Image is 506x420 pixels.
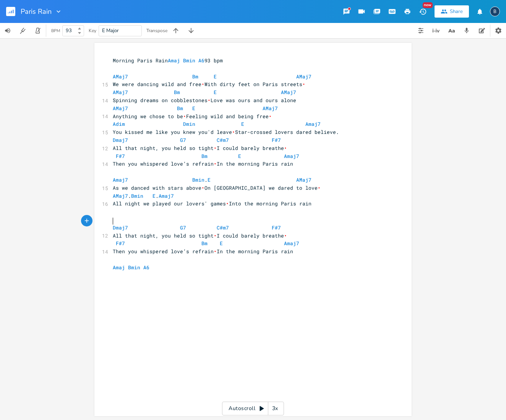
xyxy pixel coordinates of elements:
[21,8,52,15] span: Paris Rain
[113,97,296,104] span: Spinning dreams on cobblestones Love was ours and ours alone
[183,113,186,120] span: \u2028
[174,89,180,96] span: Bm
[201,184,204,191] span: \u2028
[201,153,208,160] span: Bm
[116,240,125,247] span: F#7
[51,29,60,33] div: BPM
[113,248,293,255] span: Then you whispered love’s refrain In the morning Paris rain
[302,81,305,88] span: \u2028
[217,224,229,231] span: C#m7
[198,57,204,64] span: A6
[113,145,287,151] span: All that night, you held so tight I could barely breathe
[296,176,311,183] span: AMaj7
[113,224,128,231] span: Dmaj7
[102,27,119,34] span: E Major
[177,105,183,112] span: Bm
[281,89,296,96] span: AMaj7
[222,402,284,415] div: Autoscroll
[220,240,223,247] span: E
[208,176,211,183] span: E
[113,184,321,191] span: As we danced with stars above On [GEOGRAPHIC_DATA] we dared to love
[113,176,311,183] span: .
[214,73,217,80] span: E
[183,120,195,127] span: Dmin
[113,192,128,199] span: AMaj7
[241,120,244,127] span: E
[214,145,217,151] span: \u2028
[238,153,241,160] span: E
[116,153,125,160] span: F#7
[192,105,195,112] span: E
[192,73,198,80] span: Bm
[180,137,186,143] span: G7
[168,57,180,64] span: Amaj
[89,28,96,33] div: Key
[143,264,149,271] span: A6
[113,137,128,143] span: Dmaj7
[490,3,500,20] button: B
[263,105,278,112] span: AMaj7
[128,264,140,271] span: Bmin
[113,113,272,120] span: Anything we chose to be Feeling wild and being free
[450,8,463,15] div: Share
[272,137,281,143] span: F#7
[214,160,217,167] span: \u2028
[284,240,299,247] span: Amaj7
[201,240,208,247] span: Bm
[296,73,311,80] span: AMaj7
[113,73,128,80] span: AMaj7
[113,81,305,88] span: We were dancing wild and free With dirty feet on Paris streets
[201,81,204,88] span: \u2028
[152,192,156,199] span: E
[305,120,321,127] span: Amaj7
[113,264,125,271] span: Amaj
[232,129,235,135] span: \u2028
[214,248,217,255] span: \u2028
[490,7,500,16] div: boywells
[113,129,339,135] span: You kissed me like you knew you'd leave Star-crossed lovers dared believe.
[269,113,272,120] span: \u2028
[272,224,281,231] span: F#7
[318,184,321,191] span: \u2028
[217,137,229,143] span: C#m7
[113,120,125,127] span: Adim
[208,97,211,104] span: \u2028
[146,28,167,33] div: Transpose
[113,176,128,183] span: Amaj7
[180,224,186,231] span: G7
[113,160,293,167] span: Then you whispered love’s refrain In the morning Paris rain
[192,176,204,183] span: Bmin
[284,145,287,151] span: \u2028
[214,232,217,239] span: \u2028
[183,57,195,64] span: Bmin
[131,192,143,199] span: Bmin
[268,402,282,415] div: 3x
[284,232,287,239] span: \u2028
[415,5,430,18] button: New
[113,105,128,112] span: AMaj7
[113,89,128,96] span: AMaj7
[226,200,229,207] span: \u2028
[113,200,311,207] span: All night we played our lovers' games Into the morning Paris rain
[435,5,469,18] button: Share
[113,232,287,239] span: All that night, you held so tight I could barely breathe
[214,89,217,96] span: E
[159,192,174,199] span: Amaj7
[113,192,214,199] span: . .
[284,153,299,160] span: Amaj7
[113,57,223,64] span: Morning Paris Rain 93 bpm
[423,2,433,8] div: New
